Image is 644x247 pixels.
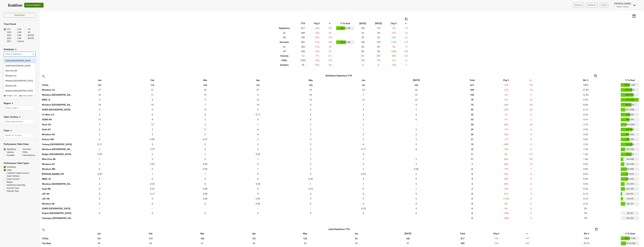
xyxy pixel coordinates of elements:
[510,78,551,82] th: +-: activate to sort column ascending
[386,40,401,45] td: +14 %
[371,31,386,35] td: 59
[386,45,401,49] td: -8 %
[371,54,386,58] td: 0.9
[126,82,179,87] th: 113
[492,231,501,236] th: Chg %: activate to sort column ascending
[28,37,34,40] label: [DATE]
[4,129,10,132] h3: Chain
[41,228,45,232] img: filter
[310,26,324,31] td: -19 %
[296,54,310,58] td: 1.2
[73,231,125,236] th: Jan: activate to sort column ascending
[126,102,179,107] td: 9.502
[179,107,232,112] td: 11.833
[7,181,13,184] label: Region
[511,98,551,101] div: +5
[296,35,310,40] td: 349
[502,78,510,82] th: Chg %: activate to sort column ascending
[390,92,443,97] td: 12.174
[371,58,386,63] td: 171
[594,75,597,77] img: Copy to clipboard
[284,82,337,87] th: 125
[331,231,382,236] th: Jun: activate to sort column ascending
[390,108,442,111] div: 7
[386,21,401,26] th: Chg %
[7,166,16,169] label: Distributor
[4,93,36,98] div: Winebow-MD
[284,92,337,97] td: 28.594
[284,87,337,92] td: 19.334
[4,116,18,118] h3: Sales Territory
[17,28,21,31] label: LTM
[126,92,179,97] td: 11.42
[4,78,36,83] div: Winebow-[GEOGRAPHIC_DATA]
[371,45,386,49] td: 65
[17,34,21,37] label: L3M
[338,93,389,96] div: 7
[371,35,386,40] td: 53
[511,93,551,96] div: -7
[272,31,296,35] th: On
[7,34,11,37] label: 2023
[280,231,331,236] th: May: activate to sort column ascending
[355,49,371,54] td: 80
[401,54,411,58] td: -0.2
[310,45,324,49] td: -11 %
[232,87,284,92] td: 61
[390,93,442,96] div: 12
[551,87,620,92] td: 31.8%
[127,88,178,91] div: 31
[74,103,125,106] div: 18
[386,54,401,58] td: -20 %
[443,112,502,117] th: 35.087
[443,108,501,111] div: 50
[337,87,390,92] td: 33.5
[390,113,442,116] div: 5
[386,35,401,40] td: +4 %
[7,40,11,43] label: 2021
[232,93,284,96] div: 8
[310,49,324,54] td: -16 %
[232,92,284,97] td: 8.088
[41,78,73,82] th: &nbsp;: activate to sort column ascending
[324,63,336,67] td: -26
[126,112,179,117] td: 6.167
[401,63,411,67] td: -1
[401,35,411,40] td: +2
[401,58,411,63] td: +1
[401,49,411,54] td: +22
[337,102,390,107] td: 7.173
[126,78,179,82] th: Feb: activate to sort column ascending
[272,35,296,40] th: Off
[338,88,389,91] div: 34
[324,26,336,31] td: -197
[8,3,22,8] a: BreakDown
[7,28,11,31] label: YTD
[41,92,73,97] th: Winebow-[GEOGRAPHIC_DATA]
[390,112,443,117] td: 5
[10,129,12,132] span: ▼
[4,13,36,18] button: Reset filters
[355,35,371,40] td: 55
[443,87,502,92] th: 259.917
[529,84,533,86] span: -197
[284,102,337,107] td: 5.418
[7,154,15,157] label: Samples
[296,40,310,45] td: 683
[127,103,178,106] div: 10
[23,151,28,154] label: PODs
[390,82,443,87] th: 102
[7,151,14,154] label: Velocity
[284,112,337,117] td: 7.75
[7,187,19,190] label: Account Type
[179,103,231,106] div: 7
[401,26,411,31] td: -10
[324,58,336,63] td: -197
[7,169,12,172] label: Label
[551,92,620,97] td: 12.5%
[620,78,640,82] th: % To Goal: activate to sort column ascending
[41,102,73,107] th: Winebow-[GEOGRAPHIC_DATA]
[355,63,371,67] td: 3
[434,231,492,236] th: Total: activate to sort column ascending
[127,108,178,111] div: 8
